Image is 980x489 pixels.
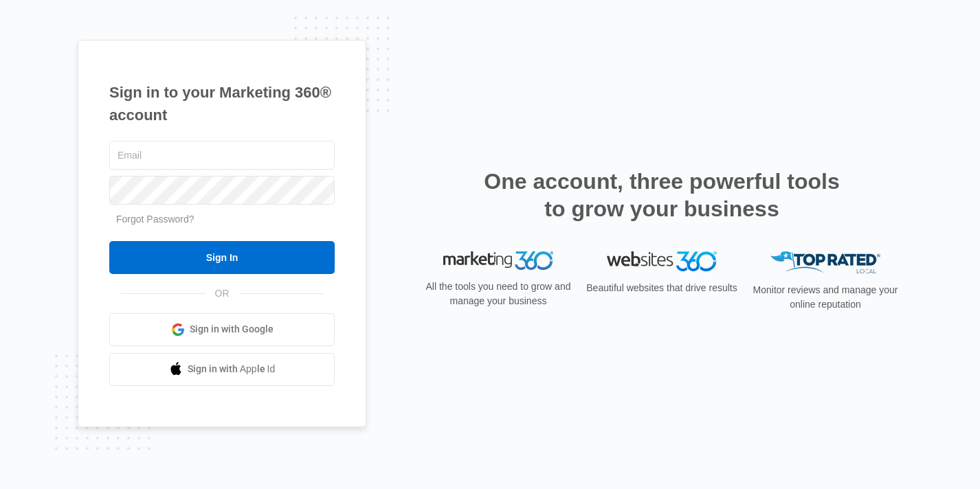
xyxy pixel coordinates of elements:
[190,322,274,337] span: Sign in with Google
[585,281,739,295] p: Beautiful websites that drive results
[109,353,335,386] a: Sign in with Apple Id
[109,141,335,170] input: Email
[116,214,194,225] a: Forgot Password?
[109,313,335,346] a: Sign in with Google
[205,286,239,301] span: OR
[109,81,335,126] h1: Sign in to your Marketing 360® account
[188,362,276,376] span: Sign in with Apple Id
[109,241,335,274] input: Sign In
[480,168,844,223] h2: One account, three powerful tools to grow your business
[770,251,880,274] img: Top Rated Local
[443,251,553,271] img: Marketing 360
[421,280,575,308] p: All the tools you need to grow and manage your business
[607,251,717,271] img: Websites 360
[748,283,902,312] p: Monitor reviews and manage your online reputation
